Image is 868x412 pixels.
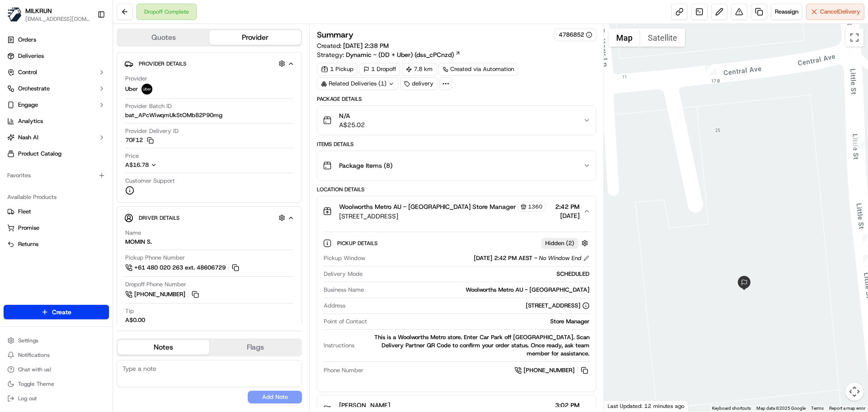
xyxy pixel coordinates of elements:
[125,127,179,135] span: Provider Delivery ID
[343,42,389,50] span: [DATE] 2:38 PM
[18,240,38,248] span: Returns
[25,6,52,15] button: MILKRUN
[339,212,546,221] span: [STREET_ADDRESS]
[317,63,358,76] div: 1 Pickup
[4,349,109,361] button: Notifications
[545,239,574,247] span: Hidden ( 2 )
[4,237,109,251] button: Returns
[606,400,636,412] a: Open this area in Google Maps (opens a new window)
[559,31,592,39] button: 4786852
[526,302,590,310] div: [STREET_ADDRESS]
[209,30,301,45] button: Provider
[125,177,175,185] span: Customer Support
[640,28,685,47] button: Show satellite imagery
[317,141,596,148] div: Items Details
[4,147,109,161] a: Product Catalog
[4,65,109,80] button: Control
[18,117,43,125] span: Analytics
[324,366,363,374] span: Phone Number
[18,366,51,373] span: Chat with us!
[18,380,54,388] span: Toggle Theme
[829,406,865,411] a: Report a map error
[124,210,294,225] button: Driver Details
[853,137,865,148] div: 24
[125,229,141,237] span: Name
[125,102,172,110] span: Provider Batch ID
[4,204,109,219] button: Fleet
[18,36,36,44] span: Orders
[125,85,138,93] span: Uber
[539,254,581,262] span: No Window End
[52,308,71,317] span: Create
[4,221,109,235] button: Promise
[4,130,109,145] button: Nash AI
[125,75,147,83] span: Provider
[118,340,209,355] button: Notes
[125,136,154,144] button: 70F12
[125,316,145,324] div: A$0.00
[18,101,38,109] span: Engage
[125,111,222,119] span: bat_APcWiwqmUkStOMb82P90mg
[4,168,109,183] div: Favorites
[4,363,109,376] button: Chat with us!
[845,28,863,47] button: Toggle fullscreen view
[4,378,109,390] button: Toggle Theme
[134,264,226,272] span: +61 480 020 263 ext. 48606729
[324,270,363,278] span: Delivery Mode
[4,49,109,63] a: Deliveries
[339,161,392,170] span: Package Items ( 8 )
[528,203,542,210] span: 1360
[324,286,364,294] span: Business Name
[7,208,105,216] a: Fleet
[324,302,345,310] span: Address
[317,151,595,180] button: Package Items (8)
[18,224,39,232] span: Promise
[125,263,241,273] a: +61 480 020 263 ext. 48606729
[7,7,22,22] img: MILKRUN
[25,15,90,23] button: [EMAIL_ADDRESS][DOMAIN_NAME]
[524,366,575,374] span: [PHONE_NUMBER]
[324,317,367,326] span: Point of Contact
[4,4,94,25] button: MILKRUNMILKRUN[EMAIL_ADDRESS][DOMAIN_NAME]
[4,81,109,96] button: Orchestrate
[125,254,185,262] span: Pickup Phone Number
[317,77,398,90] div: Related Deliveries (1)
[359,63,400,76] div: 1 Dropoff
[125,161,149,169] span: A$16.78
[317,226,595,392] div: Woolworths Metro AU - [GEOGRAPHIC_DATA] Store Manager1360[STREET_ADDRESS]2:42 PM[DATE]
[541,237,590,249] button: Hidden (2)
[317,196,595,226] button: Woolworths Metro AU - [GEOGRAPHIC_DATA] Store Manager1360[STREET_ADDRESS]2:42 PM[DATE]
[604,400,689,412] div: Last Updated: 12 minutes ago
[125,238,152,246] div: MOMIN S.
[118,30,209,45] button: Quotes
[555,211,580,220] span: [DATE]
[555,401,580,410] span: 3:02 PM
[18,133,38,142] span: Nash AI
[209,340,301,355] button: Flags
[346,50,454,59] span: Dynamic - (DD + Uber) (dss_cPCnzd)
[555,202,580,211] span: 2:42 PM
[317,31,354,39] h3: Summary
[339,120,365,129] span: A$25.02
[125,289,200,299] button: [PHONE_NUMBER]
[142,84,152,95] img: uber-new-logo.jpeg
[4,114,109,128] a: Analytics
[371,317,589,326] div: Store Manager
[18,395,37,402] span: Log out
[139,60,186,67] span: Provider Details
[4,334,109,347] button: Settings
[606,400,636,412] img: Google
[4,33,109,47] a: Orders
[317,186,596,193] div: Location Details
[124,56,294,71] button: Provider Details
[317,41,389,50] span: Created:
[4,190,109,204] div: Available Products
[7,224,105,232] a: Promise
[134,290,185,298] span: [PHONE_NUMBER]
[324,254,365,262] span: Pickup Window
[806,4,864,20] button: CancelDelivery
[317,95,596,103] div: Package Details
[705,64,717,76] div: 27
